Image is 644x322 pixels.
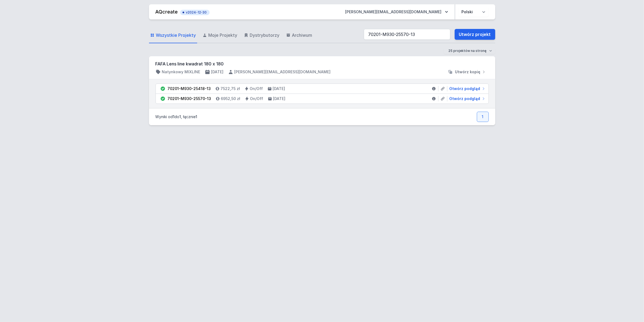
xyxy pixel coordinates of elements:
[285,28,313,43] a: Archiwum
[445,69,489,75] button: Utwórz kopię
[180,9,210,15] button: v2024-12-30
[235,69,331,75] h4: [PERSON_NAME][EMAIL_ADDRESS][DOMAIN_NAME]
[162,69,200,75] h4: Natynkowy MIXLINE
[341,7,453,17] button: [PERSON_NAME][EMAIL_ADDRESS][DOMAIN_NAME]
[250,96,263,101] h4: On/Off
[149,28,197,43] a: Wszystkie Projekty
[211,69,224,75] h4: [DATE]
[364,29,450,40] input: Szukaj wśród projektów i wersji...
[292,32,312,38] span: Archiwum
[450,86,480,91] span: Otwórz podgląd
[156,32,196,38] span: Wszystkie Projekty
[221,96,240,101] h4: 6952,50 zł
[273,86,285,91] h4: [DATE]
[458,7,489,17] select: Wybierz język
[250,86,263,91] h4: On/Off
[156,61,489,67] h3: FAFA Lens line kwadrat 180 x 180
[156,114,197,119] p: Wyniki od do , łącznie
[209,32,237,38] span: Moje Projekty
[250,32,280,38] span: Dystrybutorzy
[196,114,197,119] span: 1
[156,9,178,15] a: AQcreate
[447,86,486,91] a: Otwórz podgląd
[221,86,240,91] h4: 7522,75 zł
[450,96,480,101] span: Otwórz podgląd
[455,29,495,40] a: Utwórz projekt
[455,69,481,75] span: Utwórz kopię
[202,28,239,43] a: Moje Projekty
[183,10,207,15] span: v2024-12-30
[447,96,486,101] a: Otwórz podgląd
[168,86,211,91] div: 70201-M930-25418-13
[477,112,489,122] a: 1
[173,114,175,119] span: 1
[180,114,181,119] span: 1
[273,96,286,101] h4: [DATE]
[243,28,281,43] a: Dystrybutorzy
[168,96,211,101] div: 70201-M930-25570-13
